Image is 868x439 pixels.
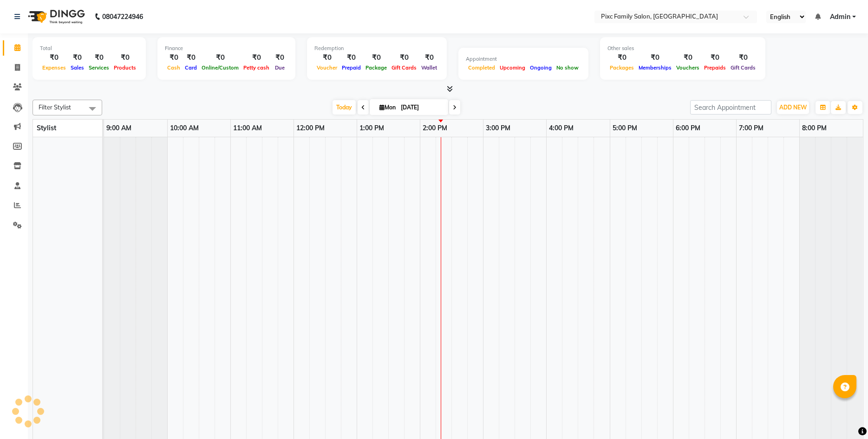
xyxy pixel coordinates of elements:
span: Ongoing [528,64,554,71]
span: Due [273,64,287,71]
span: Memberships [636,64,674,71]
span: Products [111,64,138,71]
div: ₹0 [183,52,199,63]
div: ₹0 [363,52,389,63]
b: 08047224946 [102,4,143,30]
div: Total [40,45,138,52]
a: 5:00 PM [610,121,640,135]
a: 7:00 PM [737,121,766,135]
div: ₹0 [111,52,138,63]
span: Today [333,100,356,115]
div: ₹0 [702,52,728,63]
span: Sales [68,64,86,71]
span: Package [363,64,389,71]
a: 6:00 PM [673,121,703,135]
a: 8:00 PM [800,121,829,135]
div: ₹0 [86,52,111,63]
a: 10:00 AM [168,121,201,135]
span: Upcoming [497,64,528,71]
span: Cash [165,64,183,71]
span: Voucher [314,64,339,71]
a: 9:00 AM [104,121,134,135]
span: Completed [466,64,497,71]
span: Online/Custom [199,64,241,71]
div: Appointment [466,55,581,63]
div: ₹0 [314,52,339,63]
input: Search Appointment [690,100,771,115]
a: 2:00 PM [420,121,450,135]
span: Stylist [37,124,56,132]
div: ₹0 [636,52,674,63]
a: 1:00 PM [357,121,386,135]
input: 2025-09-01 [398,101,444,115]
a: 3:00 PM [483,121,513,135]
button: ADD NEW [777,101,809,114]
span: Expenses [40,64,68,71]
span: Packages [607,64,636,71]
div: Finance [165,45,288,52]
div: Other sales [607,45,758,52]
span: ADD NEW [779,104,807,111]
div: ₹0 [68,52,86,63]
div: ₹0 [419,52,439,63]
div: ₹0 [165,52,183,63]
span: Vouchers [674,64,702,71]
span: Admin [830,12,850,22]
div: Redemption [314,45,439,52]
div: ₹0 [674,52,702,63]
span: Prepaids [702,64,728,71]
div: ₹0 [339,52,363,63]
span: Gift Cards [389,64,419,71]
div: ₹0 [272,52,288,63]
a: 4:00 PM [547,121,576,135]
span: Mon [377,104,398,111]
div: ₹0 [389,52,419,63]
span: Services [86,64,111,71]
span: Wallet [419,64,439,71]
span: Card [183,64,199,71]
span: No show [554,64,581,71]
span: Filter Stylist [39,103,71,111]
a: 11:00 AM [231,121,264,135]
img: logo [24,4,87,30]
div: ₹0 [241,52,272,63]
span: Petty cash [241,64,272,71]
span: Prepaid [339,64,363,71]
div: ₹0 [728,52,758,63]
a: 12:00 PM [294,121,327,135]
span: Gift Cards [728,64,758,71]
div: ₹0 [607,52,636,63]
div: ₹0 [40,52,68,63]
div: ₹0 [199,52,241,63]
